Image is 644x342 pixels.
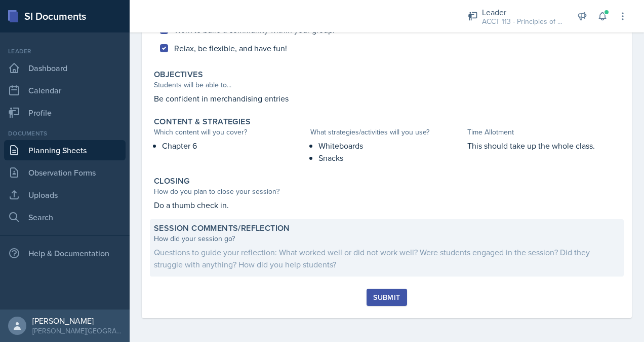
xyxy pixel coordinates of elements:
[4,162,126,183] a: Observation Forms
[4,243,126,263] div: Help & Documentation
[154,176,190,186] label: Closing
[4,80,126,100] a: Calendar
[32,326,122,336] div: [PERSON_NAME][GEOGRAPHIC_DATA]
[154,233,620,244] div: How did your session go?
[4,129,126,138] div: Documents
[467,127,620,138] div: Time Allotment
[154,117,251,127] label: Content & Strategies
[4,58,126,78] a: Dashboard
[4,185,126,205] a: Uploads
[4,102,126,123] a: Profile
[154,80,620,90] div: Students will be able to...
[4,47,126,56] div: Leader
[367,289,407,306] button: Submit
[310,127,463,138] div: What strategies/activities will you use?
[154,127,306,138] div: Which content will you cover?
[482,6,563,18] div: Leader
[4,140,126,160] a: Planning Sheets
[154,186,620,197] div: How do you plan to close your session?
[162,140,306,152] p: Chapter 6
[154,92,620,105] p: Be confident in merchandising entries
[318,152,463,164] p: Snacks
[4,207,126,227] a: Search
[467,140,620,152] p: This should take up the whole class.
[482,16,563,27] div: ACCT 113 - Principles of Accounting I / Fall 2025
[154,199,620,211] p: Do a thumb check in.
[154,70,203,80] label: Objectives
[154,246,620,270] div: Questions to guide your reflection: What worked well or did not work well? Were students engaged ...
[373,293,400,301] div: Submit
[32,316,122,326] div: [PERSON_NAME]
[318,140,463,152] p: Whiteboards
[154,223,290,233] label: Session Comments/Reflection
